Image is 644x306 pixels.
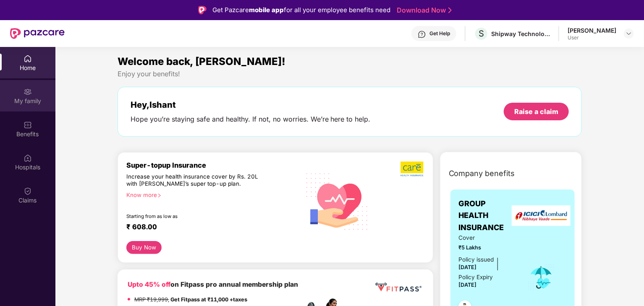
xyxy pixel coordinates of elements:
img: insurerLogo [512,205,571,226]
div: User [568,34,616,41]
span: GROUP HEALTH INSURANCE [459,198,516,233]
img: Logo [198,6,207,14]
div: Super-topup Insurance [126,161,300,169]
b: Upto 45% off [128,280,170,288]
span: [DATE] [459,282,477,288]
del: MRP ₹19,999, [134,296,169,303]
img: fppp.png [374,280,423,295]
strong: Get Fitpass at ₹11,000 +taxes [170,296,247,303]
div: Hey, Ishant [131,100,371,110]
div: Increase your health insurance cover by Rs. 20L with [PERSON_NAME]’s super top-up plan. [126,173,264,188]
div: Enjoy your benefits! [118,70,582,78]
div: Hope you’re staying safe and healthy. If not, no worries. We’re here to help. [131,115,371,124]
img: svg+xml;base64,PHN2ZyB3aWR0aD0iMjAiIGhlaWdodD0iMjAiIHZpZXdCb3g9IjAgMCAyMCAyMCIgZmlsbD0ibm9uZSIgeG... [24,88,32,96]
span: Company benefits [449,168,515,179]
b: on Fitpass pro annual membership plan [128,280,298,288]
div: Policy Expiry [459,273,493,282]
div: Get Help [429,30,450,37]
img: New Pazcare Logo [10,28,65,39]
div: Get Pazcare for all your employee benefits need [212,5,390,15]
div: Shipway Technology Pvt. Ltd [491,30,550,38]
span: Cover [459,233,516,242]
div: Raise a claim [514,107,558,116]
img: svg+xml;base64,PHN2ZyBpZD0iSGVscC0zMngzMiIgeG1sbnM9Imh0dHA6Ly93d3cudzMub3JnLzIwMDAvc3ZnIiB3aWR0aD... [418,30,426,39]
img: svg+xml;base64,PHN2ZyBpZD0iQ2xhaW0iIHhtbG5zPSJodHRwOi8vd3d3LnczLm9yZy8yMDAwL3N2ZyIgd2lkdGg9IjIwIi... [24,187,32,195]
div: ₹ 608.00 [126,223,292,233]
div: Starting from as low as [126,213,264,219]
span: [DATE] [459,264,477,270]
img: Stroke [448,6,452,15]
img: icon [528,264,555,291]
strong: mobile app [249,6,284,14]
img: svg+xml;base64,PHN2ZyBpZD0iRHJvcGRvd24tMzJ4MzIiIHhtbG5zPSJodHRwOi8vd3d3LnczLm9yZy8yMDAwL3N2ZyIgd2... [626,30,632,37]
div: Policy issued [459,255,494,264]
span: Welcome back, [PERSON_NAME]! [118,55,285,67]
div: Know more [126,192,295,197]
img: svg+xml;base64,PHN2ZyBpZD0iQmVuZWZpdHMiIHhtbG5zPSJodHRwOi8vd3d3LnczLm9yZy8yMDAwL3N2ZyIgd2lkdGg9Ij... [24,121,32,129]
div: [PERSON_NAME] [568,26,616,34]
span: ₹5 Lakhs [459,244,516,252]
img: b5dec4f62d2307b9de63beb79f102df3.png [401,161,424,177]
button: Buy Now [126,241,162,254]
span: S [479,29,484,39]
span: right [157,193,162,198]
img: svg+xml;base64,PHN2ZyBpZD0iSG9tZSIgeG1sbnM9Imh0dHA6Ly93d3cudzMub3JnLzIwMDAvc3ZnIiB3aWR0aD0iMjAiIG... [24,54,32,63]
a: Download Now [397,6,449,15]
img: svg+xml;base64,PHN2ZyB4bWxucz0iaHR0cDovL3d3dy53My5vcmcvMjAwMC9zdmciIHhtbG5zOnhsaW5rPSJodHRwOi8vd3... [300,163,375,239]
img: svg+xml;base64,PHN2ZyBpZD0iSG9zcGl0YWxzIiB4bWxucz0iaHR0cDovL3d3dy53My5vcmcvMjAwMC9zdmciIHdpZHRoPS... [24,154,32,162]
